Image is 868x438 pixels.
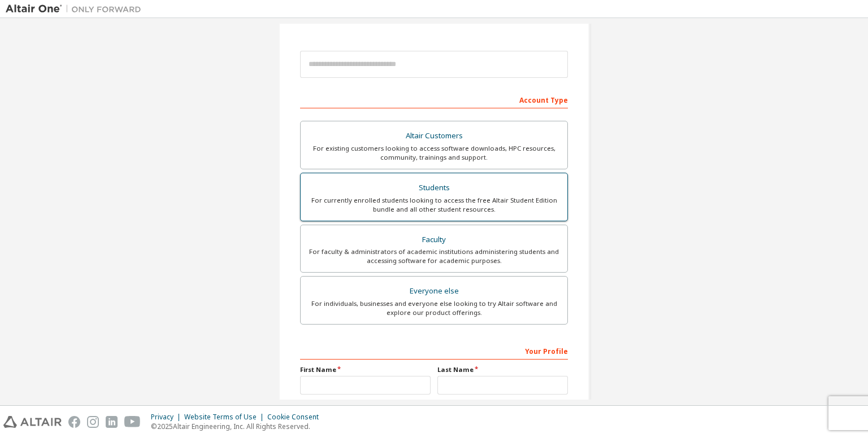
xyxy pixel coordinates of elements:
[307,180,561,196] div: Students
[300,365,431,374] label: First Name
[300,90,568,108] div: Account Type
[300,341,568,360] div: Your Profile
[3,416,62,428] img: altair_logo.svg
[307,144,561,162] div: For existing customers looking to access software downloads, HPC resources, community, trainings ...
[307,196,561,214] div: For currently enrolled students looking to access the free Altair Student Edition bundle and all ...
[307,283,561,299] div: Everyone else
[87,416,99,428] img: instagram.svg
[151,413,184,422] div: Privacy
[124,416,141,428] img: youtube.svg
[106,416,118,428] img: linkedin.svg
[68,416,80,428] img: facebook.svg
[437,365,568,374] label: Last Name
[184,413,267,422] div: Website Terms of Use
[151,422,325,431] p: © 2025 Altair Engineering, Inc. All Rights Reserved.
[267,413,325,422] div: Cookie Consent
[307,299,561,317] div: For individuals, businesses and everyone else looking to try Altair software and explore our prod...
[307,232,561,248] div: Faculty
[307,128,561,144] div: Altair Customers
[307,247,561,265] div: For faculty & administrators of academic institutions administering students and accessing softwa...
[6,3,147,15] img: Altair One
